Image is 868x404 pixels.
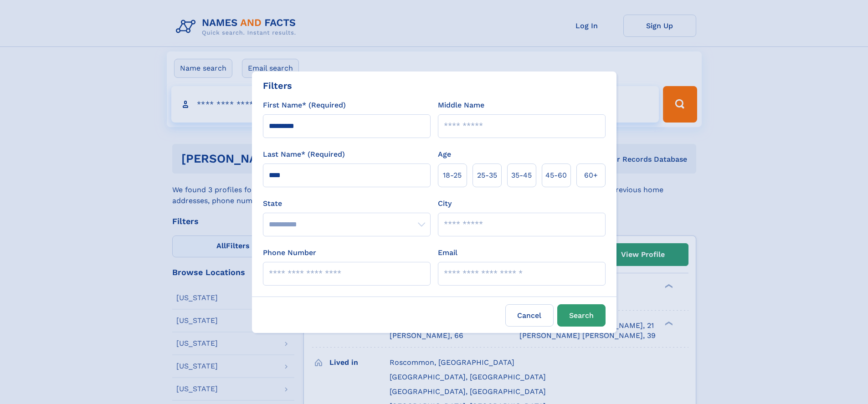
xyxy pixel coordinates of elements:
label: Phone Number [263,247,316,258]
button: Search [557,304,606,327]
span: 25‑35 [477,170,497,181]
span: 35‑45 [511,170,532,181]
span: 18‑25 [443,170,462,181]
div: Filters [263,79,292,92]
label: City [438,198,452,209]
label: First Name* (Required) [263,100,346,111]
span: 60+ [584,170,598,181]
label: Last Name* (Required) [263,149,345,160]
span: 45‑60 [545,170,567,181]
label: Age [438,149,451,160]
label: Cancel [505,304,554,327]
label: State [263,198,431,209]
label: Email [438,247,457,258]
label: Middle Name [438,100,484,111]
